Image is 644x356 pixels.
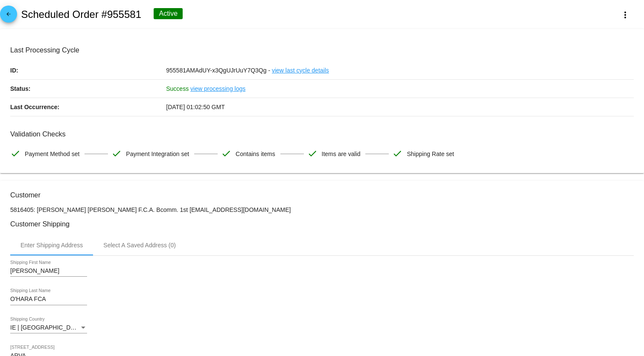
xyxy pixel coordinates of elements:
span: Items are valid [322,145,361,163]
mat-select: Shipping Country [10,324,87,331]
span: [DATE] 01:02:50 GMT [166,104,224,110]
mat-icon: check [307,148,318,159]
div: Enter Shipping Address [20,242,83,249]
a: view processing logs [190,80,245,98]
span: Success [166,85,189,92]
span: 955581AMAdUY-x3QgUJrUuY7Q3Qg - [166,67,270,74]
p: Last Occurrence: [10,98,166,116]
mat-icon: check [392,148,402,159]
p: 5816405: [PERSON_NAME] [PERSON_NAME] F.C.A. Bcomm. 1st [EMAIL_ADDRESS][DOMAIN_NAME] [10,206,634,213]
mat-icon: check [221,148,231,159]
a: view last cycle details [272,61,329,79]
mat-icon: check [10,148,20,159]
h3: Customer Shipping [10,220,634,228]
mat-icon: check [111,148,122,159]
h3: Validation Checks [10,130,634,138]
div: Select A Saved Address (0) [103,242,176,249]
input: Shipping Last Name [10,296,87,303]
span: Contains items [236,145,275,163]
mat-icon: more_vert [620,10,630,20]
h3: Customer [10,191,634,199]
span: Payment Method set [25,145,79,163]
span: Shipping Rate set [407,145,454,163]
h2: Scheduled Order #955581 [21,9,141,20]
p: Status: [10,80,166,98]
div: Active [154,8,183,19]
mat-icon: arrow_back [3,11,14,21]
h3: Last Processing Cycle [10,46,634,54]
input: Shipping First Name [10,268,87,275]
span: IE | [GEOGRAPHIC_DATA] [10,324,83,331]
span: Payment Integration set [126,145,189,163]
p: ID: [10,61,166,79]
